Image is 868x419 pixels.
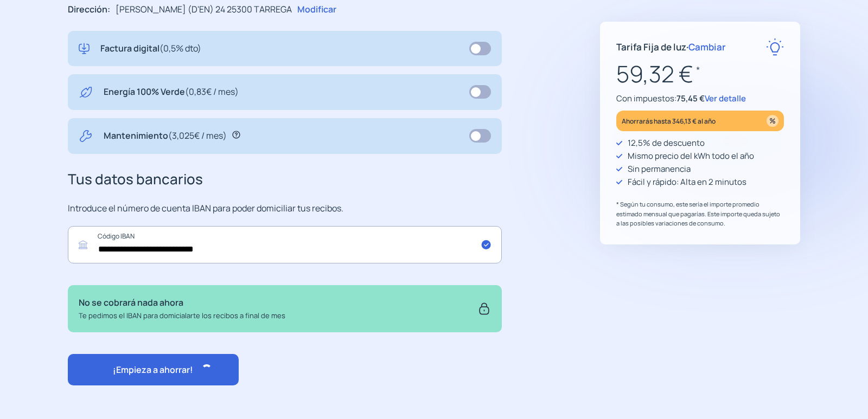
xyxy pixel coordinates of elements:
p: Tarifa Fija de luz · [616,40,726,54]
p: Mismo precio del kWh todo el año [628,150,754,163]
span: 75,45 € [676,93,705,104]
p: Fácil y rápido: Alta en 2 minutos [628,176,746,189]
p: Sin permanencia [628,163,691,176]
img: secure.svg [477,296,491,321]
p: Con impuestos: [616,92,784,105]
span: Cambiar [688,41,726,53]
p: Dirección: [68,3,110,17]
img: energy-green.svg [79,85,93,99]
img: percentage_icon.svg [767,115,778,127]
p: * Según tu consumo, este sería el importe promedio estimado mensual que pagarías. Este importe qu... [616,199,784,228]
span: ¡Empieza a ahorrar! [113,364,193,376]
p: Mantenimiento [104,129,227,143]
p: Te pedimos el IBAN para domicialarte los recibos a final de mes [79,310,285,321]
span: Ver detalle [705,93,746,104]
p: [PERSON_NAME] (D'EN) 24 25300 TARREGA [116,3,292,17]
p: Factura digital [100,42,201,56]
p: Modificar [297,3,336,17]
button: ¡Empieza a ahorrar! [68,354,239,385]
p: 59,32 € [616,56,784,92]
p: Energía 100% Verde [104,85,239,99]
img: digital-invoice.svg [79,42,90,56]
p: Ahorrarás hasta 346,13 € al año [622,115,716,127]
span: (0,5% dto) [159,42,201,54]
span: (3,025€ / mes) [168,130,227,141]
p: No se cobrará nada ahora [79,296,285,310]
img: tool.svg [79,129,93,143]
p: Introduce el número de cuenta IBAN para poder domiciliar tus recibos. [68,202,502,216]
img: rate-E.svg [766,38,784,56]
span: (0,83€ / mes) [185,86,239,98]
p: 12,5% de descuento [628,137,705,150]
h3: Tus datos bancarios [68,168,502,191]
